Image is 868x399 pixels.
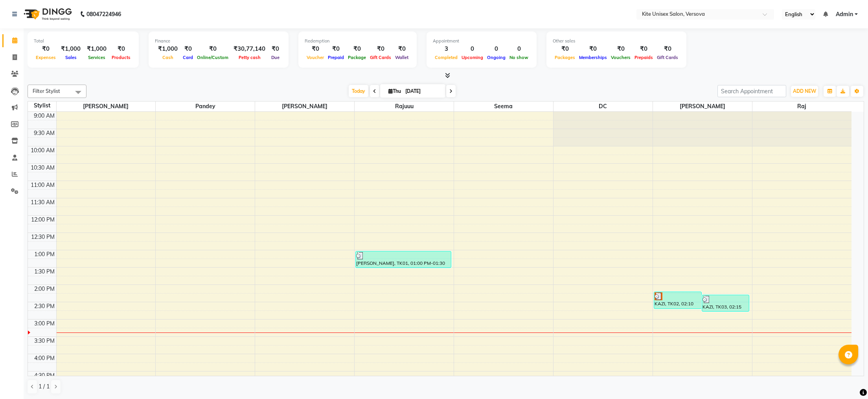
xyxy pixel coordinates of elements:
button: ADD NEW [791,86,818,97]
div: ₹0 [633,44,655,54]
div: ₹0 [268,44,282,54]
span: Prepaid [326,55,346,60]
span: Memberships [577,55,609,60]
span: Packages [553,55,577,60]
span: Online/Custom [195,55,230,60]
img: logo [20,3,74,25]
div: 10:30 AM [29,164,56,172]
div: 0 [460,44,485,54]
div: ₹0 [305,44,326,54]
span: Thu [386,88,403,94]
div: Stylist [28,102,56,110]
div: ₹0 [326,44,346,54]
span: Upcoming [460,55,485,60]
div: 9:30 AM [32,129,56,137]
span: Services [86,55,107,60]
div: Total [34,38,132,44]
div: 1:00 PM [33,250,56,259]
div: ₹0 [553,44,577,54]
div: 4:30 PM [33,371,56,380]
span: [PERSON_NAME] [653,102,752,111]
div: 3 [433,44,460,54]
div: 12:00 PM [29,216,56,224]
span: Pandey [156,102,255,111]
div: 10:00 AM [29,146,56,155]
div: ₹1,000 [155,44,181,54]
div: 3:00 PM [33,320,56,328]
div: 11:30 AM [29,198,56,207]
span: Vouchers [609,55,633,60]
span: Gift Cards [655,55,680,60]
div: 12:30 PM [29,233,56,241]
span: Seema [454,102,553,111]
div: [PERSON_NAME], TK01, 01:00 PM-01:30 PM, [DEMOGRAPHIC_DATA] - Hair Cut [356,251,451,268]
span: Products [110,55,132,60]
span: raj [752,102,851,111]
div: ₹1,000 [58,44,84,54]
span: Completed [433,55,460,60]
div: Finance [155,38,282,44]
span: Filter Stylist [33,88,60,94]
div: 4:00 PM [33,354,56,362]
div: ₹30,77,140 [230,44,268,54]
div: 1:30 PM [33,268,56,276]
b: 08047224946 [86,3,121,25]
div: ₹0 [368,44,393,54]
div: 11:00 AM [29,181,56,189]
div: KAZI, TK03, 02:15 PM-02:45 PM, [DEMOGRAPHIC_DATA] - Hair Cut [702,295,749,311]
span: 1 / 1 [39,382,50,391]
div: ₹0 [34,44,58,54]
div: ₹1,000 [84,44,110,54]
span: Expenses [34,55,58,60]
div: 0 [485,44,508,54]
span: Today [349,85,368,97]
span: Package [346,55,368,60]
div: ₹0 [346,44,368,54]
div: Other sales [553,38,680,44]
div: KAZI, TK02, 02:10 PM-02:40 PM, [DEMOGRAPHIC_DATA] - Hair Cut [654,292,701,308]
div: 0 [508,44,530,54]
span: Petty cash [237,55,263,60]
span: [PERSON_NAME] [255,102,354,111]
div: ₹0 [655,44,680,54]
div: 3:30 PM [33,337,56,345]
span: No show [508,55,530,60]
span: Card [181,55,195,60]
div: Redemption [305,38,410,44]
span: DC [554,102,653,111]
input: Search Appointment [717,85,786,97]
div: 2:00 PM [33,285,56,293]
span: Rajuuu [355,102,454,111]
div: Appointment [433,38,530,44]
div: ₹0 [195,44,230,54]
div: 9:00 AM [32,112,56,120]
div: 2:30 PM [33,302,56,310]
iframe: chat widget [835,368,860,391]
span: ADD NEW [793,88,816,94]
span: Admin [836,10,853,18]
span: Voucher [305,55,326,60]
div: ₹0 [609,44,633,54]
span: Cash [160,55,175,60]
span: Sales [63,55,79,60]
div: ₹0 [393,44,410,54]
div: ₹0 [577,44,609,54]
div: ₹0 [181,44,195,54]
span: Prepaids [633,55,655,60]
span: Wallet [393,55,410,60]
span: Due [269,55,281,60]
span: Ongoing [485,55,508,60]
div: ₹0 [110,44,132,54]
span: Gift Cards [368,55,393,60]
input: 2025-09-04 [403,85,442,97]
span: [PERSON_NAME] [57,102,156,111]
